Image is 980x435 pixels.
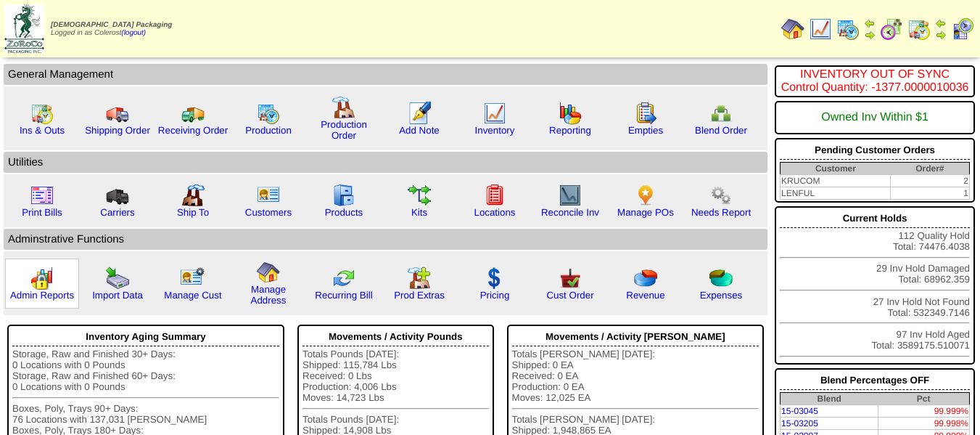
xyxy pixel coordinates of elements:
img: calendarprod.gif [257,102,280,125]
img: prodextras.gif [408,267,431,290]
img: locations.gif [483,184,506,207]
a: Reconcile Inv [541,207,599,218]
div: 112 Quality Hold Total: 74476.4038 29 Inv Hold Damaged Total: 68962.359 27 Inv Hold Not Found Tot... [775,206,975,365]
img: calendarprod.gif [836,17,860,41]
img: workflow.png [709,184,733,207]
th: Pct [878,393,969,405]
td: LENFUL [781,187,891,200]
td: 99.998% [878,418,969,430]
img: arrowright.gif [864,29,876,41]
img: arrowleft.gif [864,17,876,29]
img: orders.gif [408,102,431,125]
a: Manage Cust [164,290,221,301]
img: arrowleft.gif [935,17,947,29]
img: pie_chart.png [634,267,657,290]
a: 15-03205 [781,418,818,428]
a: Prod Extras [394,290,445,301]
img: truck.gif [106,102,129,125]
a: Customers [245,207,292,218]
div: Pending Customer Orders [780,141,970,160]
img: dollar.gif [483,267,506,290]
img: import.gif [106,267,129,290]
a: Pricing [480,290,510,301]
a: Production [245,125,292,136]
div: Movements / Activity [PERSON_NAME] [512,328,759,346]
a: Needs Report [691,207,751,218]
img: po.png [634,184,657,207]
div: Inventory Aging Summary [12,328,279,346]
img: graph.gif [559,102,582,125]
td: Utilities [4,152,767,173]
img: pie_chart2.png [709,267,733,290]
span: [DEMOGRAPHIC_DATA] Packaging [51,21,172,29]
a: Locations [474,207,515,218]
a: Production Order [321,119,367,141]
img: calendarinout.gif [907,17,931,41]
a: Recurring Bill [315,290,372,301]
a: (logout) [121,29,146,37]
img: line_graph.gif [809,17,832,41]
a: Ship To [177,207,209,218]
td: 1 [891,187,970,200]
a: Print Bills [22,207,62,218]
div: Current Holds [780,209,970,228]
a: Revenue [626,290,664,301]
a: Receiving Order [158,125,228,136]
th: Blend [781,393,878,405]
td: General Management [4,64,767,85]
img: home.gif [781,17,804,41]
div: Blend Percentages OFF [780,371,970,390]
a: Kits [411,207,427,218]
a: Blend Order [695,125,747,136]
th: Customer [781,163,891,175]
img: invoice2.gif [30,184,54,207]
img: zoroco-logo-small.webp [4,4,44,53]
a: Add Note [399,125,440,136]
img: arrowright.gif [935,29,947,41]
img: managecust.png [180,267,207,290]
img: workflow.gif [408,184,431,207]
img: graph2.png [30,267,54,290]
img: cabinet.gif [332,184,355,207]
td: 2 [891,175,970,187]
a: Expenses [700,290,743,301]
a: Manage POs [617,207,674,218]
img: factory.gif [332,96,355,119]
a: Cust Order [546,290,593,301]
a: Shipping Order [85,125,150,136]
a: 15-03045 [781,406,818,416]
th: Order# [891,163,970,175]
img: calendarcustomer.gif [951,17,974,41]
td: 99.999% [878,405,969,418]
img: truck3.gif [106,184,129,207]
div: Owned Inv Within $1 [780,104,970,131]
td: Adminstrative Functions [4,229,767,250]
img: network.png [709,102,733,125]
span: Logged in as Colerost [51,21,172,37]
img: workorder.gif [634,102,657,125]
a: Products [325,207,363,218]
a: Carriers [100,207,134,218]
a: Manage Address [251,284,287,306]
img: calendarblend.gif [880,17,903,41]
img: cust_order.png [559,267,582,290]
img: home.gif [257,261,280,284]
img: reconcile.gif [332,267,355,290]
a: Reporting [549,125,591,136]
img: line_graph2.gif [559,184,582,207]
div: Movements / Activity Pounds [302,328,489,346]
img: customers.gif [257,184,280,207]
a: Admin Reports [10,290,74,301]
img: factory2.gif [181,184,205,207]
img: line_graph.gif [483,102,506,125]
img: truck2.gif [181,102,205,125]
a: Empties [628,125,663,136]
img: calendarinout.gif [30,102,54,125]
a: Ins & Outs [20,125,65,136]
div: INVENTORY OUT OF SYNC Control Quantity: -1377.0000010036 [780,68,970,94]
td: KRUCOM [781,175,891,187]
a: Import Data [92,290,143,301]
a: Inventory [475,125,515,136]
